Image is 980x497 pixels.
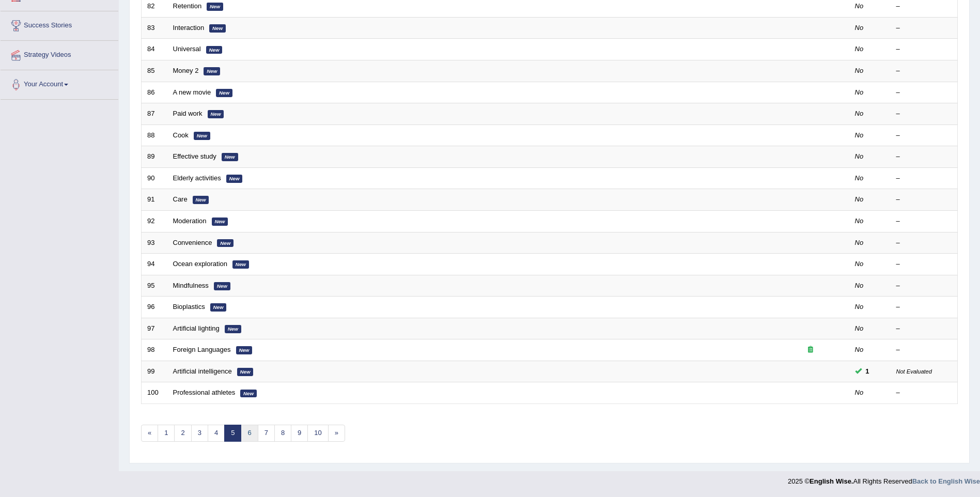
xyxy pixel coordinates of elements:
[896,109,952,119] div: –
[142,125,167,146] td: 88
[896,131,952,141] div: –
[142,361,167,382] td: 99
[855,346,864,353] em: No
[217,239,234,247] em: New
[1,70,118,96] a: Your Account
[912,477,980,485] a: Back to English Wise
[896,2,952,11] div: –
[142,254,167,275] td: 94
[173,260,228,268] a: Ocean exploration
[777,345,844,355] div: Exam occurring question
[855,45,864,53] em: No
[142,189,167,211] td: 91
[788,471,980,486] div: 2025 © All Rights Reserved
[222,153,238,161] em: New
[258,425,275,442] a: 7
[896,388,952,398] div: –
[141,425,158,442] a: «
[208,425,225,442] a: 4
[855,195,864,203] em: No
[240,390,257,398] em: New
[158,425,175,442] a: 1
[142,339,167,361] td: 98
[896,345,952,355] div: –
[896,368,932,375] small: Not Evaluated
[173,303,205,310] a: Bioplastics
[193,196,209,204] em: New
[855,67,864,74] em: No
[173,389,236,396] a: Professional athletes
[191,425,208,442] a: 3
[173,217,207,225] a: Moderation
[142,232,167,254] td: 93
[207,3,223,11] em: New
[173,195,188,203] a: Care
[142,210,167,232] td: 92
[224,425,241,442] a: 5
[862,366,874,377] span: You can still take this question
[142,17,167,39] td: 83
[896,88,952,98] div: –
[896,216,952,226] div: –
[855,88,864,96] em: No
[216,89,232,97] em: New
[173,346,231,353] a: Foreign Languages
[142,103,167,125] td: 87
[896,23,952,33] div: –
[855,389,864,396] em: No
[855,282,864,289] em: No
[237,368,254,376] em: New
[291,425,308,442] a: 9
[142,146,167,168] td: 89
[210,303,227,312] em: New
[173,324,220,332] a: Artificial lighting
[1,41,118,67] a: Strategy Videos
[212,218,228,226] em: New
[855,303,864,310] em: No
[173,282,209,289] a: Mindfulness
[173,45,201,53] a: Universal
[173,88,211,96] a: A new movie
[173,152,216,160] a: Effective study
[855,152,864,160] em: No
[855,239,864,246] em: No
[896,281,952,291] div: –
[142,82,167,103] td: 86
[142,382,167,404] td: 100
[204,67,220,75] em: New
[241,425,258,442] a: 6
[896,44,952,54] div: –
[214,282,230,290] em: New
[328,425,345,442] a: »
[209,24,226,33] em: New
[142,297,167,318] td: 96
[855,260,864,268] em: No
[855,174,864,182] em: No
[896,324,952,334] div: –
[173,110,203,117] a: Paid work
[855,324,864,332] em: No
[307,425,328,442] a: 10
[896,66,952,76] div: –
[142,39,167,60] td: 84
[896,195,952,205] div: –
[896,174,952,183] div: –
[173,239,212,246] a: Convenience
[142,60,167,82] td: 85
[896,302,952,312] div: –
[274,425,291,442] a: 8
[855,110,864,117] em: No
[174,425,191,442] a: 2
[206,46,223,54] em: New
[194,132,210,140] em: New
[142,275,167,297] td: 95
[142,318,167,339] td: 97
[896,152,952,162] div: –
[208,110,224,118] em: New
[142,167,167,189] td: 90
[855,2,864,10] em: No
[1,11,118,37] a: Success Stories
[173,67,199,74] a: Money 2
[896,238,952,248] div: –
